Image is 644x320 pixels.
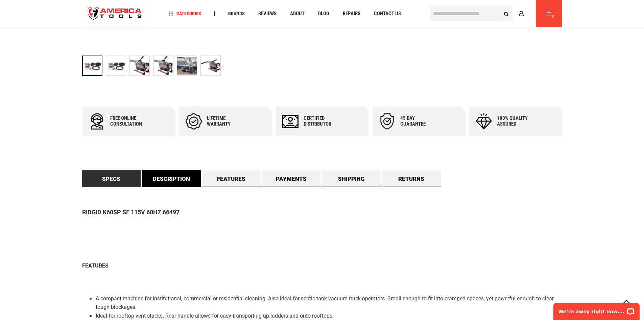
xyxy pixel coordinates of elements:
iframe: LiveChat chat widget [549,299,644,320]
div: Certified Distributor [304,115,344,127]
img: RIDGID 66497 K-60SP MACHINE WITH A-1 OPERATOR’S MITT, A-12 PIN KEY, AND REAR GUIDE HOSE, PLUS: A-... [153,56,173,76]
a: Returns [382,170,441,187]
div: RIDGID 66497 K-60SP MACHINE WITH A-1 OPERATOR’S MITT, A-12 PIN KEY, AND REAR GUIDE HOSE, PLUS: A-... [106,52,129,79]
a: Brands [225,9,248,18]
span: Reviews [258,11,277,16]
div: RIDGID 66497 K-60SP MACHINE WITH A-1 OPERATOR’S MITT, A-12 PIN KEY, AND REAR GUIDE HOSE, PLUS: A-... [200,52,221,79]
strong: RIDGID K60SP SE 115V 60HZ 66497 [82,209,180,216]
span: Blog [318,11,329,16]
a: Features [202,170,261,187]
a: store logo [82,1,148,26]
span: FEATURES [82,262,109,269]
span: Repairs [343,11,360,16]
div: Free online consultation [110,115,151,127]
div: Lifetime warranty [207,115,247,127]
a: Description [142,170,201,187]
span: A compact machine for institutional, commercial or residential cleaning. Also ideal for septic ta... [96,295,554,311]
img: RIDGID 66497 K-60SP MACHINE WITH A-1 OPERATOR’S MITT, A-12 PIN KEY, AND REAR GUIDE HOSE, PLUS: A-... [177,56,197,76]
a: Shipping [322,170,381,187]
div: RIDGID 66497 K-60SP MACHINE WITH A-1 OPERATOR’S MITT, A-12 PIN KEY, AND REAR GUIDE HOSE, PLUS: A-... [129,52,153,79]
span: Contact Us [374,11,401,16]
img: RIDGID 66497 K-60SP MACHINE WITH A-1 OPERATOR’S MITT, A-12 PIN KEY, AND REAR GUIDE HOSE, PLUS: A-... [106,56,126,76]
div: RIDGID 66497 K-60SP MACHINE WITH A-1 OPERATOR’S MITT, A-12 PIN KEY, AND REAR GUIDE HOSE, PLUS: A-... [177,52,200,79]
a: Specs [82,170,141,187]
button: Search [500,7,513,20]
a: Reviews [255,9,280,18]
a: About [287,9,308,18]
a: Blog [315,9,332,18]
div: 100% quality assured [497,115,538,127]
a: Repairs [340,9,363,18]
span: Categories [169,11,201,16]
a: Payments [262,170,321,187]
span: Ideal for rooftop vent stacks. Rear handle allows for easy transporting up ladders and onto rooft... [96,313,334,319]
img: America Tools [82,1,148,26]
div: RIDGID 66497 K-60SP MACHINE WITH A-1 OPERATOR’S MITT, A-12 PIN KEY, AND REAR GUIDE HOSE, PLUS: A-... [153,52,177,79]
div: RIDGID 66497 K-60SP MACHINE WITH A-1 OPERATOR’S MITT, A-12 PIN KEY, AND REAR GUIDE HOSE, PLUS: A-... [82,52,106,79]
img: RIDGID 66497 K-60SP MACHINE WITH A-1 OPERATOR’S MITT, A-12 PIN KEY, AND REAR GUIDE HOSE, PLUS: A-... [201,56,220,76]
span: Brands [228,11,245,16]
span: About [290,11,305,16]
img: RIDGID 66497 K-60SP MACHINE WITH A-1 OPERATOR’S MITT, A-12 PIN KEY, AND REAR GUIDE HOSE, PLUS: A-... [130,56,149,76]
a: Contact Us [371,9,404,18]
div: 45 day Guarantee [400,115,441,127]
a: Categories [166,9,204,18]
span: 0 [552,15,554,18]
